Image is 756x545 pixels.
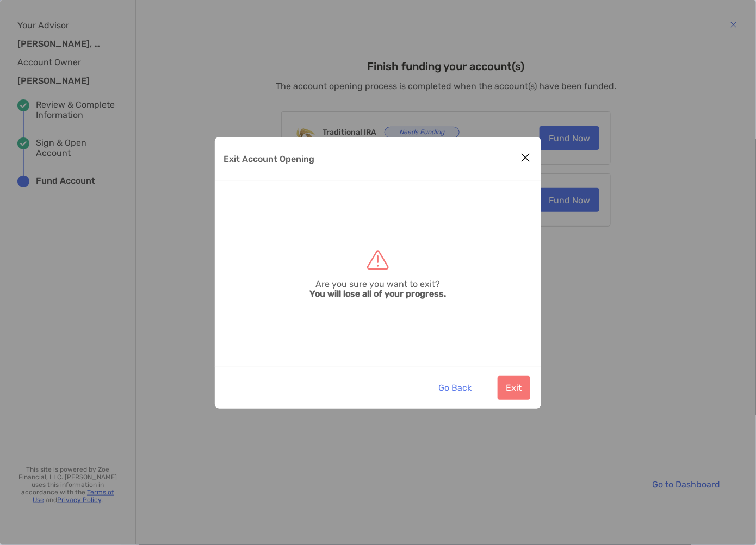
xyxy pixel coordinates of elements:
button: Exit [498,376,530,400]
strong: You will lose all of your progress. [310,289,447,299]
span: Are you sure you want to exit? [316,279,441,289]
button: Go Back [430,376,480,400]
p: Exit Account Opening [224,152,314,166]
button: Close modal [517,150,534,166]
div: Exit Account Opening [215,137,541,409]
img: warning icon [367,249,389,271]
